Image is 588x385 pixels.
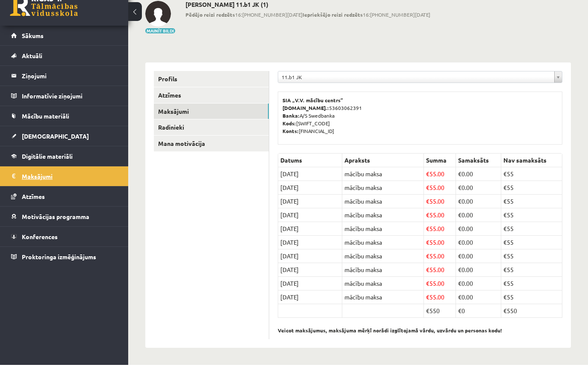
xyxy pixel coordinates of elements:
[458,258,462,266] span: €
[282,92,551,103] span: 11.b1 JK
[458,313,462,321] span: €
[456,256,501,269] td: 0.00
[424,201,456,215] td: 55.00
[342,297,424,311] td: mācību maksa
[458,272,462,280] span: €
[456,228,501,242] td: 0.00
[11,106,118,126] a: Informatīvie ziņojumi
[501,297,562,311] td: €55
[426,313,429,321] span: €
[342,311,424,324] td: mācību maksa
[456,201,501,215] td: 0.00
[424,324,456,338] td: €550
[456,269,501,283] td: 0.00
[154,107,269,123] a: Atzīmes
[342,283,424,297] td: mācību maksa
[456,187,501,201] td: 0.00
[22,86,118,106] legend: Ziņojumi
[11,146,118,166] a: [DEMOGRAPHIC_DATA]
[424,215,456,228] td: 55.00
[426,245,429,252] span: €
[22,72,42,80] span: Aktuāli
[342,187,424,201] td: mācību maksa
[22,132,69,140] span: Mācību materiāli
[22,253,58,261] span: Konferences
[185,31,430,38] span: 16:[PHONE_NUMBER][DATE] 16:[PHONE_NUMBER][DATE]
[278,297,342,311] td: [DATE]
[342,174,424,187] th: Apraksts
[22,187,118,206] legend: Maksājumi
[458,204,462,211] span: €
[22,172,73,180] span: Digitālie materiāli
[278,311,342,324] td: [DATE]
[501,242,562,256] td: €55
[501,201,562,215] td: €55
[282,117,344,124] b: SIA „V.V. mācību centrs”
[282,148,299,154] b: Konts:
[278,92,562,103] a: 11.b1 JK
[456,311,501,324] td: 0.00
[11,46,118,65] a: Sākums
[278,215,342,228] td: [DATE]
[11,187,118,206] a: Maksājumi
[154,156,269,172] a: Mana motivācija
[426,204,429,211] span: €
[185,21,430,28] h2: [PERSON_NAME] 11.b1 JK (1)
[424,283,456,297] td: 55.00
[501,174,562,187] th: Nav samaksāts
[501,324,562,338] td: €550
[9,15,78,36] a: Rīgas 1. Tālmācības vidusskola
[11,66,118,86] a: Aktuāli
[426,217,429,225] span: €
[22,233,89,240] span: Motivācijas programma
[501,283,562,297] td: €55
[11,166,118,186] a: Digitālie materiāli
[456,242,501,256] td: 0.00
[11,247,118,267] a: Konferences
[501,215,562,228] td: €55
[458,299,462,307] span: €
[501,228,562,242] td: €55
[501,311,562,324] td: €55
[11,86,118,106] a: Ziņojumi
[22,106,118,126] legend: Informatīvie ziņojumi
[456,174,501,187] th: Samaksāts
[11,126,118,146] a: Mācību materiāli
[154,139,269,155] a: Radinieki
[342,269,424,283] td: mācību maksa
[154,91,269,107] a: Profils
[456,215,501,228] td: 0.00
[426,190,429,198] span: €
[278,201,342,215] td: [DATE]
[22,213,45,220] span: Atzīmes
[22,152,89,160] span: [DEMOGRAPHIC_DATA]
[456,297,501,311] td: 0.00
[424,187,456,201] td: 55.00
[501,256,562,269] td: €55
[11,267,118,287] a: Proktoringa izmēģinājums
[456,283,501,297] td: 0.00
[278,256,342,269] td: [DATE]
[424,256,456,269] td: 55.00
[185,31,235,38] b: Pēdējo reizi redzēts
[424,297,456,311] td: 55.00
[426,272,429,280] span: €
[456,324,501,338] td: €0
[458,190,462,198] span: €
[501,269,562,283] td: €55
[426,231,429,239] span: €
[424,242,456,256] td: 55.00
[278,242,342,256] td: [DATE]
[426,258,429,266] span: €
[282,140,296,147] b: Kods:
[424,174,456,187] th: Summa
[424,228,456,242] td: 55.00
[342,215,424,228] td: mācību maksa
[11,227,118,246] a: Motivācijas programma
[282,124,329,131] b: [DOMAIN_NAME].:
[458,286,462,293] span: €
[278,187,342,201] td: [DATE]
[22,273,96,281] span: Proktoringa izmēģinājums
[11,207,118,226] a: Atzīmes
[303,31,363,38] b: Iepriekšējo reizi redzēts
